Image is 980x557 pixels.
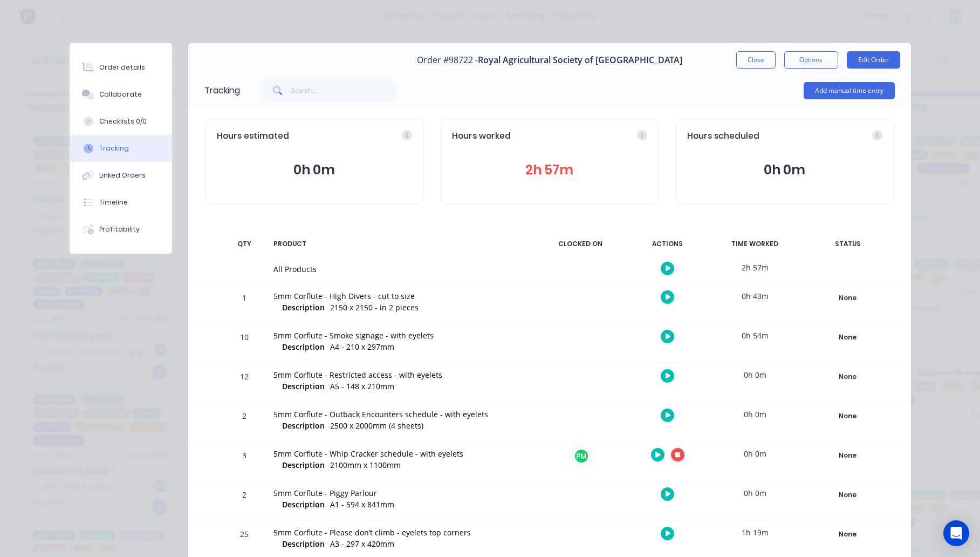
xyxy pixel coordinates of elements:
[808,369,887,384] button: None
[273,263,527,275] div: All Products
[267,233,533,255] div: PRODUCT
[70,162,172,189] button: Linked Orders
[99,144,129,153] div: Tracking
[217,130,289,142] span: Hours estimated
[808,448,887,463] button: None
[282,499,325,510] span: Description
[282,459,325,471] span: Description
[715,520,796,545] div: 1h 19m
[715,255,796,280] div: 2h 57m
[291,80,396,101] input: Search...
[282,538,325,549] span: Description
[99,171,146,180] div: Linked Orders
[417,55,478,65] span: Order #98722 -
[808,527,887,542] button: None
[330,342,394,352] span: A4 - 210 x 297mm
[715,363,796,387] div: 0h 0m
[228,443,261,480] div: 3
[228,483,261,520] div: 2
[687,160,882,180] button: 0h 0m
[99,63,145,72] div: Order details
[330,420,423,431] span: 2500 x 2000mm (4 sheets)
[809,409,887,423] div: None
[330,381,394,391] span: A5 - 148 x 210mm
[540,233,621,255] div: CLOCKED ON
[228,286,261,323] div: 1
[736,51,776,69] button: Close
[70,135,172,162] button: Tracking
[809,291,887,305] div: None
[573,448,590,464] div: PM
[228,233,261,255] div: QTY
[715,441,796,466] div: 0h 0m
[715,323,796,348] div: 0h 54m
[330,460,401,470] span: 2100mm x 1100mm
[273,369,527,381] div: 5mm Corflute - Restricted access - with eyelets
[204,84,240,97] div: Tracking
[99,90,142,99] div: Collaborate
[273,330,527,341] div: 5mm Corflute - Smoke signage - with eyelets
[808,487,887,502] button: None
[715,402,796,426] div: 0h 0m
[627,233,708,255] div: ACTIONS
[70,189,172,216] button: Timeline
[809,488,887,502] div: None
[330,539,394,549] span: A3 - 297 x 420mm
[943,520,969,546] div: Open Intercom Messenger
[802,233,894,255] div: STATUS
[273,290,527,302] div: 5mm Corflute - High Divers - cut to size
[282,341,325,352] span: Description
[217,160,412,180] button: 0h 0m
[330,302,419,313] span: 2150 x 2150 - in 2 pieces
[273,409,527,420] div: 5mm Corflute - Outback Encounters schedule - with eyelets
[808,409,887,424] button: None
[330,499,394,510] span: A1 - 594 x 841mm
[282,420,325,431] span: Description
[687,130,759,142] span: Hours scheduled
[452,160,647,180] button: 2h 57m
[228,364,261,402] div: 12
[808,290,887,305] button: None
[99,198,128,207] div: Timeline
[715,233,796,255] div: TIME WORKED
[809,527,887,541] div: None
[808,330,887,345] button: None
[273,527,527,538] div: 5mm Corflute - Please don’t climb - eyelets top corners
[70,54,172,81] button: Order details
[478,55,682,65] span: Royal Agricultural Society of [GEOGRAPHIC_DATA]
[804,82,895,99] button: Add manual time entry
[282,381,325,392] span: Description
[228,404,261,441] div: 2
[715,284,796,308] div: 0h 43m
[452,130,511,142] span: Hours worked
[70,81,172,108] button: Collaborate
[273,448,527,459] div: 5mm Corflute - Whip Cracker schedule - with eyelets
[809,449,887,463] div: None
[809,330,887,344] div: None
[228,325,261,362] div: 10
[282,302,325,313] span: Description
[847,51,900,69] button: Edit Order
[273,487,527,499] div: 5mm Corflute - Piggy Parlour
[70,108,172,135] button: Checklists 0/0
[715,481,796,505] div: 0h 0m
[70,216,172,243] button: Profitability
[784,51,838,69] button: Options
[99,225,140,234] div: Profitability
[809,370,887,384] div: None
[99,117,147,126] div: Checklists 0/0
